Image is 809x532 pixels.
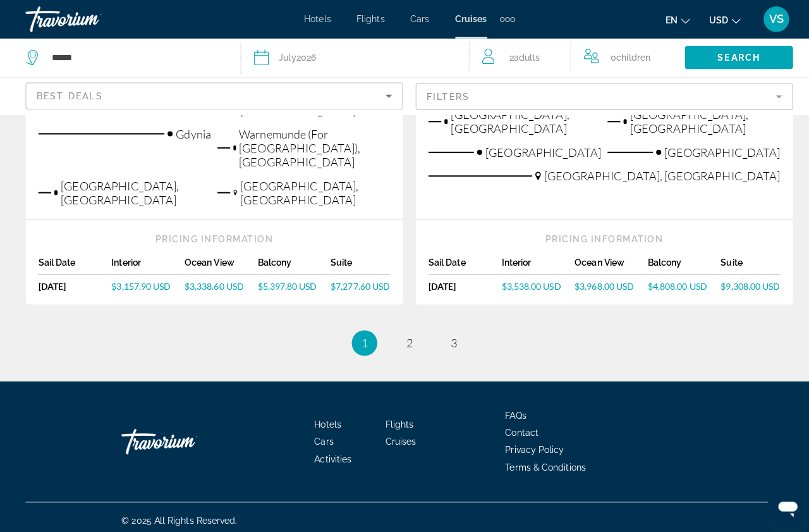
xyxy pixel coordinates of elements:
[464,38,677,76] button: Travelers: 2 adults, 0 children
[604,48,643,66] span: 0
[110,278,182,288] a: $3,157.90 USD
[657,144,771,158] span: [GEOGRAPHIC_DATA]
[640,278,712,288] a: $4,808.00 USD
[496,254,568,271] div: Interior
[499,440,557,450] a: Privacy Policy
[110,278,169,288] span: $3,157.90 USD
[25,326,784,352] nav: Pagination
[311,448,348,459] a: Activities
[327,278,386,288] a: $7,277.60 USD
[423,254,496,271] div: Sail Date
[38,278,110,288] div: [DATE]
[677,46,784,68] button: Search
[623,106,771,134] span: [GEOGRAPHIC_DATA], [GEOGRAPHIC_DATA]
[411,82,784,109] button: Filter
[423,230,771,242] div: Pricing Information
[276,52,293,62] span: July
[701,15,720,25] span: USD
[238,176,386,204] span: [GEOGRAPHIC_DATA], [GEOGRAPHIC_DATA]
[38,254,110,271] div: Sail Date
[311,431,330,442] a: Cars
[568,278,640,288] a: $3,968.00 USD
[701,11,732,29] button: Change currency
[480,144,594,158] span: [GEOGRAPHIC_DATA]
[640,278,699,288] span: $4,808.00 USD
[658,11,682,29] button: Change language
[751,6,784,32] button: User Menu
[183,278,255,288] a: $3,338.60 USD
[120,509,234,519] span: © 2025 All Rights Reserved.
[251,38,451,76] button: July2026
[381,431,411,442] a: Cruises
[446,332,452,346] span: 3
[499,457,579,467] a: Terms & Conditions
[255,278,313,288] span: $5,397.80 USD
[658,15,670,25] span: en
[496,278,554,288] span: $3,538.00 USD
[120,418,246,455] a: Travorium
[60,176,209,204] span: [GEOGRAPHIC_DATA], [GEOGRAPHIC_DATA]
[276,48,312,66] div: 2026
[406,14,425,24] a: Cars
[38,230,386,242] div: Pricing Information
[357,332,363,346] span: 1
[758,481,799,522] iframe: Button to launch messaging window
[760,13,775,25] span: VS
[640,254,712,271] div: Balcony
[499,405,520,416] a: FAQs
[36,87,387,102] mat-select: Sort by
[183,278,241,288] span: $3,338.60 USD
[327,254,386,271] div: Suite
[503,48,533,66] span: 2
[450,14,482,24] a: Cruises
[709,52,752,62] span: Search
[499,423,532,433] a: Contact
[301,14,327,24] a: Hotels
[236,125,386,167] span: Warnemunde (For [GEOGRAPHIC_DATA]), [GEOGRAPHIC_DATA]
[183,254,255,271] div: Ocean View
[255,278,327,288] a: $5,397.80 USD
[568,278,627,288] span: $3,968.00 USD
[25,3,152,35] a: Travorium
[110,254,182,271] div: Interior
[446,106,594,134] span: [GEOGRAPHIC_DATA], [GEOGRAPHIC_DATA]
[609,52,643,62] span: Children
[496,278,568,288] a: $3,538.00 USD
[311,414,338,424] a: Hotels
[401,332,408,346] span: 2
[568,254,640,271] div: Ocean View
[353,14,380,24] a: Flights
[712,278,771,288] a: $9,308.00 USD
[538,167,771,181] span: [GEOGRAPHIC_DATA], [GEOGRAPHIC_DATA]
[494,9,509,29] button: Extra navigation items
[423,278,496,288] div: [DATE]
[255,254,327,271] div: Balcony
[712,254,771,271] div: Suite
[174,125,209,139] span: Gdynia
[508,52,533,62] span: Adults
[381,414,409,424] a: Flights
[36,90,102,100] span: Best Deals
